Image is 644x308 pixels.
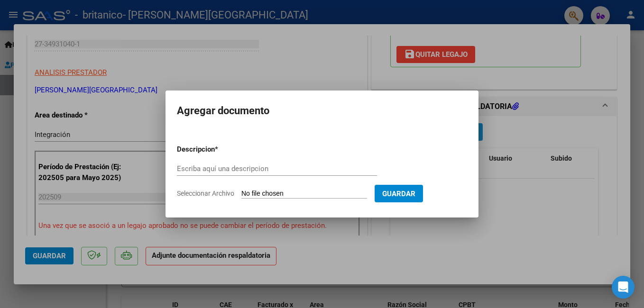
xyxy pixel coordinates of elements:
[375,185,423,202] button: Guardar
[382,190,415,198] span: Guardar
[177,190,234,197] span: Seleccionar Archivo
[612,276,635,299] div: Open Intercom Messenger
[177,102,467,120] h2: Agregar documento
[177,144,264,155] p: Descripcion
